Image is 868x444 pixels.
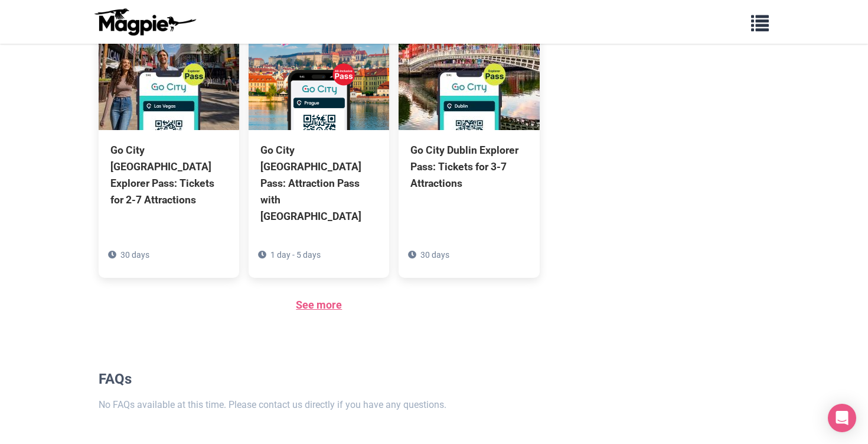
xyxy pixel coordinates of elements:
img: Go City Prague Pass: Attraction Pass with Prague Castle [249,12,389,130]
a: Go City Dublin Explorer Pass: Tickets for 3-7 Attractions 30 days [399,12,539,245]
div: Go City [GEOGRAPHIC_DATA] Pass: Attraction Pass with [GEOGRAPHIC_DATA] [260,142,377,225]
div: Go City Dublin Explorer Pass: Tickets for 3-7 Attractions [410,142,527,192]
a: Go City [GEOGRAPHIC_DATA] Explorer Pass: Tickets for 2-7 Attractions 30 days [99,12,239,262]
img: Go City Las Vegas Explorer Pass: Tickets for 2-7 Attractions [99,12,239,130]
span: 30 days [120,250,149,260]
div: Go City [GEOGRAPHIC_DATA] Explorer Pass: Tickets for 2-7 Attractions [110,142,227,209]
p: No FAQs available at this time. Please contact us directly if you have any questions. [99,397,540,413]
a: Go City [GEOGRAPHIC_DATA] Pass: Attraction Pass with [GEOGRAPHIC_DATA] 1 day - 5 days [249,12,389,278]
h2: FAQs [99,371,540,388]
span: 1 day - 5 days [270,250,321,260]
span: 30 days [420,250,449,260]
div: Open Intercom Messenger [828,404,856,432]
a: See more [296,299,342,311]
img: Go City Dublin Explorer Pass: Tickets for 3-7 Attractions [399,12,539,130]
img: logo-ab69f6fb50320c5b225c76a69d11143b.png [92,8,198,36]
